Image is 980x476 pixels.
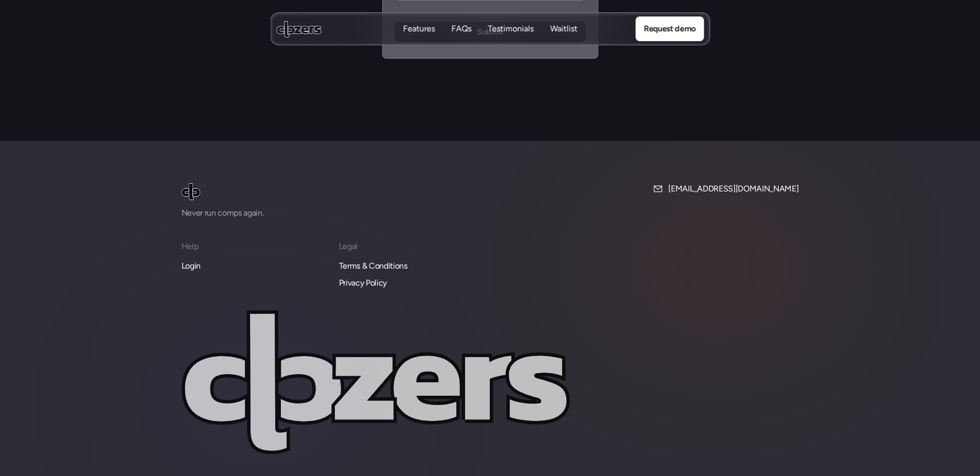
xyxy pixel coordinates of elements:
p: FAQs [451,23,471,34]
p: Testimonials [488,34,533,46]
a: WaitlistWaitlist [550,23,577,35]
a: FeaturesFeatures [403,23,435,35]
a: Privacy Policy [339,276,387,290]
p: FAQs [451,34,471,46]
p: Never run comps again. [182,206,326,220]
p: Legal [339,240,484,253]
p: [EMAIL_ADDRESS][DOMAIN_NAME] [668,182,798,196]
p: Features [403,34,435,46]
p: Request demo [644,22,696,36]
p: Help [182,240,327,253]
p: Testimonials [488,23,533,34]
a: TestimonialsTestimonials [488,23,533,35]
a: Request demo [635,16,704,41]
p: Waitlist [550,23,577,34]
p: Waitlist [550,34,577,46]
a: FAQsFAQs [451,23,471,35]
a: Login [182,259,201,273]
a: Terms & Conditions [339,259,407,273]
p: Features [403,23,435,34]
